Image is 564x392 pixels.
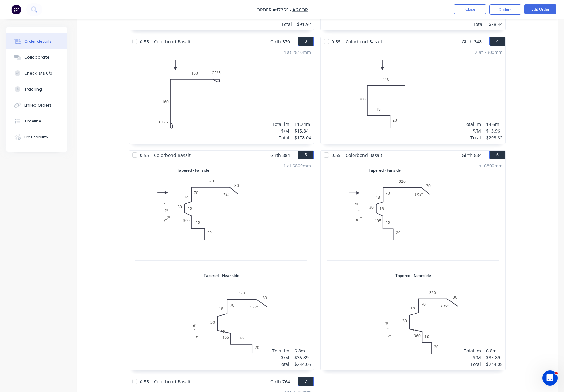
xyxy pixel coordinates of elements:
img: Factory [11,5,21,14]
div: Checklists 0/0 [24,70,52,76]
div: $35.89 [294,354,311,361]
div: $244.05 [486,361,503,367]
div: Total [275,21,292,27]
div: 1 at 6800mm [475,162,503,169]
span: Colorbond Basalt [343,37,385,46]
span: Girth 348 [462,37,482,46]
div: 6.8m [294,347,311,354]
span: Colorbond Basalt [151,377,193,386]
div: $/M [464,128,481,134]
span: 0.55 [137,37,151,46]
div: $203.82 [486,134,503,141]
button: Order details [6,33,67,49]
span: Girth 884 [270,151,290,160]
span: Girth 764 [270,377,290,386]
div: Total [466,21,484,27]
div: Timeline [24,118,41,124]
div: Linked Orders [24,102,52,108]
div: Tapered - Far side010518183207030203018?º?º?º135º?ºTapered - Near side030201818307036018320?º?º?º... [321,160,505,370]
span: 0.55 [137,151,151,160]
button: Close [454,4,486,14]
button: Checklists 0/0 [6,65,67,81]
span: 0.55 [329,37,343,46]
div: Total [464,134,481,141]
div: 6.8m [486,347,503,354]
iframe: Intercom live chat [542,370,558,386]
div: 020182001102 at 7300mmTotal lm$/MTotal14.6m$13.96$203.82 [321,46,505,144]
div: 1 at 6800mm [283,162,311,169]
div: Total lm [272,347,289,354]
button: Linked Orders [6,97,67,113]
div: $78.44 [489,21,503,27]
span: 0.55 [137,377,151,386]
button: 3 [298,37,314,46]
span: Colorbond Basalt [151,151,193,160]
button: Profitability [6,129,67,145]
div: Profitability [24,134,48,140]
button: 7 [298,377,314,386]
div: $178.04 [294,134,311,141]
div: $/M [272,354,289,361]
span: Order #47356 - [256,7,291,13]
span: Girth 370 [270,37,290,46]
div: 0CF25160CF251604 at 2810mmTotal lm$/MTotal11.24m$15.84$178.04 [129,46,314,144]
button: Options [489,4,521,15]
button: 6 [489,151,505,159]
div: Total lm [272,121,289,128]
div: Tracking [24,86,42,92]
div: $35.89 [486,354,503,361]
div: Total [272,134,289,141]
div: Total lm [464,121,481,128]
span: 0.55 [329,151,343,160]
div: Total [272,361,289,367]
button: 5 [298,151,314,159]
div: $244.05 [294,361,311,367]
div: Total lm [464,347,481,354]
div: 14.6m [486,121,503,128]
button: Timeline [6,113,67,129]
button: Tracking [6,81,67,97]
span: Colorbond Basalt [151,37,193,46]
button: Collaborate [6,49,67,65]
span: Girth 884 [462,151,482,160]
button: 4 [489,37,505,46]
div: Order details [24,39,51,44]
div: 11.24m [294,121,311,128]
div: $15.84 [294,128,311,134]
div: $/M [464,354,481,361]
span: Colorbond Basalt [343,151,385,160]
div: $13.96 [486,128,503,134]
div: Collaborate [24,55,50,60]
div: 2 at 7300mm [475,49,503,55]
div: Tapered - Far side036018183207030203018?º?º?º135º?ºTapered - Near side030201818307010518320?º?º?º... [129,160,314,370]
div: $91.92 [297,21,311,27]
div: 4 at 2810mm [283,49,311,55]
a: Jagcor [291,7,308,13]
div: $/M [272,128,289,134]
div: Total [464,361,481,367]
button: Edit Order [524,4,556,14]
